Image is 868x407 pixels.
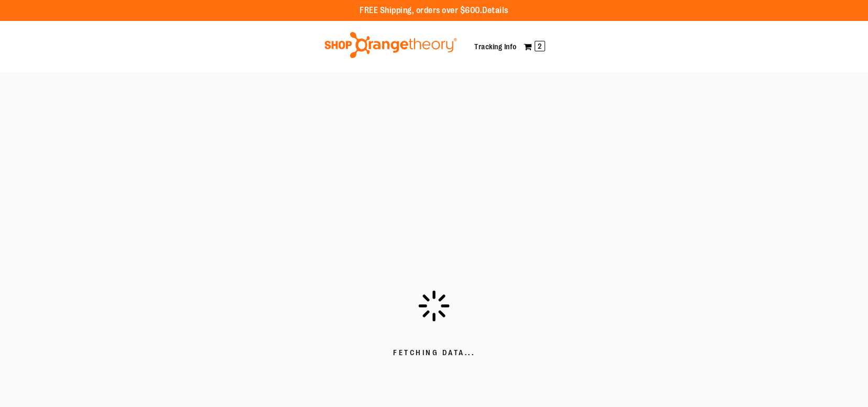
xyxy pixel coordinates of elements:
[474,42,517,51] a: Tracking Info
[323,32,459,58] img: Shop Orangetheory
[393,348,475,358] span: Fetching Data...
[360,5,508,17] p: FREE Shipping, orders over $600.
[535,41,545,51] span: 2
[482,6,508,15] a: Details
